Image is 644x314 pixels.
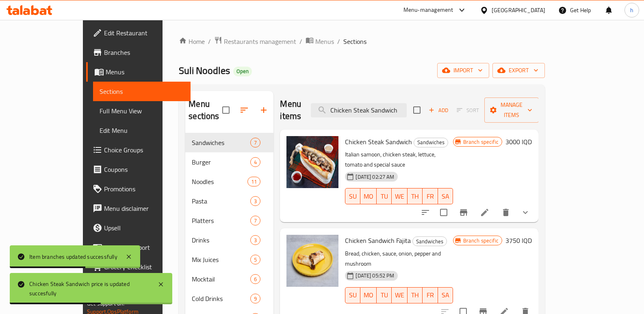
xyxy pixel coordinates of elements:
[214,36,296,47] a: Restaurants management
[395,289,404,301] span: WE
[435,204,452,221] span: Select to update
[86,199,191,218] a: Menu disclaimer
[306,36,334,47] a: Menus
[337,37,340,46] li: /
[460,138,502,146] span: Branch specific
[414,138,448,147] span: Sandwiches
[408,287,423,303] button: TH
[451,104,484,117] span: Select section first
[345,287,360,303] button: SU
[250,196,260,206] div: items
[352,173,397,181] span: [DATE] 02:27 AM
[217,102,234,119] span: Select all sections
[630,6,633,15] span: h
[360,287,377,303] button: MO
[416,203,435,222] button: sort-choices
[377,188,392,204] button: TU
[413,237,447,246] span: Sandwiches
[438,287,453,303] button: SA
[104,165,184,174] span: Coupons
[395,191,404,202] span: WE
[380,191,388,202] span: TU
[437,63,489,78] button: import
[251,158,260,166] span: 4
[93,121,191,140] a: Edit Menu
[29,252,117,261] div: Item branches updated successfully
[492,63,545,78] button: export
[189,98,222,122] h2: Menu sections
[454,203,473,222] button: Branch-specific-item
[233,67,252,76] div: Open
[392,287,408,303] button: WE
[364,191,373,202] span: MO
[185,211,273,230] div: Platters7
[192,138,250,147] span: Sandwiches
[192,216,250,225] div: Platters
[492,6,545,15] div: [GEOGRAPHIC_DATA]
[100,106,184,116] span: Full Menu View
[438,188,453,204] button: SA
[104,28,184,38] span: Edit Restaurant
[192,157,250,167] span: Burger
[360,188,377,204] button: MO
[251,139,260,147] span: 7
[315,37,334,46] span: Menus
[412,236,447,246] div: Sandwiches
[349,191,357,202] span: SU
[460,237,502,245] span: Branch specific
[299,37,302,46] li: /
[93,82,191,101] a: Sections
[100,126,184,135] span: Edit Menu
[480,208,490,217] a: Edit menu item
[254,100,273,120] button: Add section
[192,274,250,284] div: Mocktail
[179,37,205,46] a: Home
[505,235,532,246] h6: 3750 IQD
[185,172,273,191] div: Noodles11
[179,61,230,80] span: Suli Noodles
[251,236,260,244] span: 3
[185,133,273,152] div: Sandwiches7
[29,279,150,298] div: Chicken Steak Sandwich price is updated succesfully
[86,23,191,43] a: Edit Restaurant
[104,145,184,155] span: Choice Groups
[224,37,296,46] span: Restaurants management
[248,178,260,186] span: 11
[427,106,449,115] span: Add
[408,188,423,204] button: TH
[516,203,535,222] button: show more
[247,177,260,186] div: items
[352,272,397,279] span: [DATE] 05:52 PM
[86,140,191,160] a: Choice Groups
[86,160,191,179] a: Coupons
[441,191,450,202] span: SA
[192,235,250,245] span: Drinks
[441,289,450,301] span: SA
[86,218,191,238] a: Upsell
[251,217,260,225] span: 7
[106,67,184,77] span: Menus
[192,255,250,264] div: Mix Juices
[349,289,357,301] span: SU
[425,104,451,117] span: Add item
[86,62,191,82] a: Menus
[392,188,408,204] button: WE
[345,249,453,269] p: Bread, chicken, sauce, onion, pepper and mushroom
[250,157,260,167] div: items
[505,136,532,147] h6: 3000 IQD
[345,188,360,204] button: SU
[345,136,412,148] span: Chicken Steak Sandwich
[343,37,366,46] span: Sections
[251,275,260,283] span: 6
[192,196,250,206] span: Pasta
[444,65,483,76] span: import
[250,294,260,303] div: items
[192,294,250,303] span: Cold Drinks
[192,177,247,186] span: Noodles
[403,5,453,15] div: Menu-management
[280,98,301,122] h2: Menu items
[251,256,260,264] span: 5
